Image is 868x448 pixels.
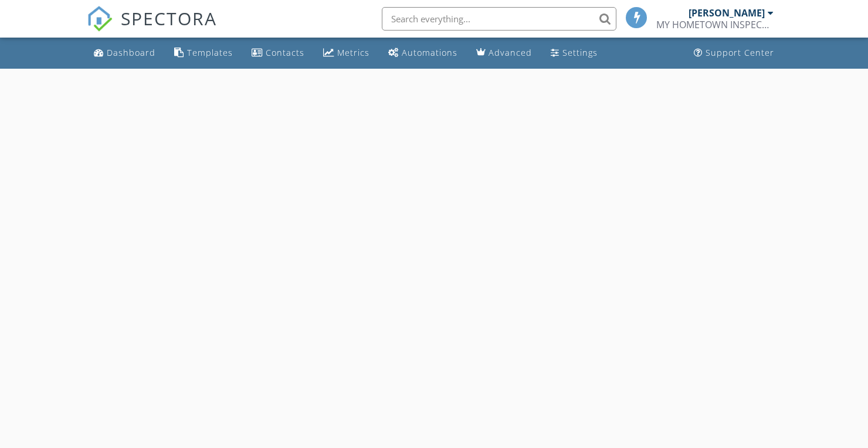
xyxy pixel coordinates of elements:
[656,19,774,31] div: MY HOMETOWN INSPECTIONS, LLC
[472,42,537,64] a: Advanced
[266,47,304,58] div: Contacts
[247,42,309,64] a: Contacts
[318,42,374,64] a: Metrics
[382,7,616,31] input: Search everything...
[107,47,155,58] div: Dashboard
[402,47,457,58] div: Automations
[121,6,217,31] span: SPECTORA
[87,16,217,41] a: SPECTORA
[546,42,602,64] a: Settings
[706,47,774,58] div: Support Center
[562,47,598,58] div: Settings
[169,42,238,64] a: Templates
[384,42,462,64] a: Automations (Basic)
[689,42,779,64] a: Support Center
[689,7,765,19] div: [PERSON_NAME]
[489,47,532,58] div: Advanced
[337,47,369,58] div: Metrics
[87,6,113,32] img: The Best Home Inspection Software - Spectora
[187,47,233,58] div: Templates
[89,42,160,64] a: Dashboard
